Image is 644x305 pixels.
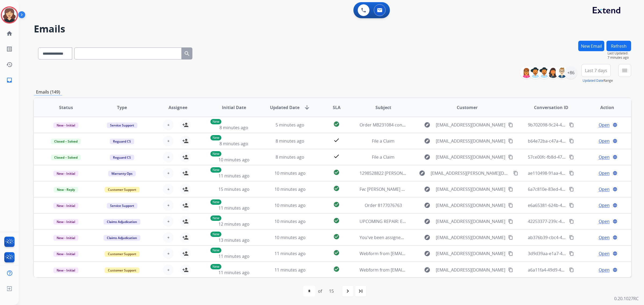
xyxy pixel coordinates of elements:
[357,288,364,294] mat-icon: last_page
[167,202,170,209] span: +
[276,154,304,160] span: 8 minutes ago
[2,8,17,23] img: avatar
[599,267,610,273] span: Open
[53,235,78,241] span: New - Initial
[218,157,250,163] span: 10 minutes ago
[333,137,340,143] mat-icon: check
[569,267,574,272] mat-icon: content_copy
[163,152,174,162] button: +
[333,266,340,272] mat-icon: check_circle
[275,235,306,240] span: 10 minutes ago
[163,265,174,275] button: +
[569,219,574,224] mat-icon: content_copy
[163,168,174,178] button: +
[210,215,221,221] p: New
[210,199,221,205] p: New
[110,155,134,160] span: Reguard CS
[6,30,13,37] mat-icon: home
[508,251,513,256] mat-icon: content_copy
[104,219,140,225] span: Claims Adjudication
[528,202,610,208] span: e6a65381-624b-4a80-88b3-59feec686a5e
[528,267,610,273] span: a6a11fa4-49d9-4e10-bb33-5d787cc7ac02
[163,232,174,243] button: +
[210,119,221,124] p: New
[508,122,513,127] mat-icon: content_copy
[613,203,617,208] mat-icon: language
[431,170,510,176] span: [EMAIL_ADDRESS][PERSON_NAME][DOMAIN_NAME]
[569,171,574,176] mat-icon: content_copy
[107,122,137,128] span: Service Support
[581,64,611,77] button: Last 7 days
[163,120,174,130] button: +
[599,202,610,209] span: Open
[621,67,628,74] mat-icon: menu
[608,51,631,55] span: Last Updated:
[163,216,174,227] button: +
[436,267,505,273] span: [EMAIL_ADDRESS][DOMAIN_NAME]
[6,61,13,68] mat-icon: history
[578,41,604,51] button: New Email
[613,171,617,176] mat-icon: language
[508,139,513,143] mat-icon: content_copy
[569,235,574,240] mat-icon: content_copy
[275,170,306,176] span: 10 minutes ago
[528,251,609,256] span: 3d9d39aa-e1a7-4c87-81d8-acfe70dfa240
[167,122,170,128] span: +
[457,104,478,111] span: Customer
[219,141,248,147] span: 8 minutes ago
[51,139,81,144] span: Closed – Solved
[210,232,221,237] p: New
[608,55,631,60] span: 7 minutes ago
[275,218,306,224] span: 10 minutes ago
[107,203,137,209] span: Service Support
[534,104,568,111] span: Conversation ID
[222,104,246,111] span: Initial Date
[599,138,610,144] span: Open
[182,170,189,176] mat-icon: person_add
[419,170,425,176] mat-icon: explore
[182,186,189,192] mat-icon: person_add
[508,235,513,240] mat-icon: content_copy
[436,154,505,160] span: [EMAIL_ADDRESS][DOMAIN_NAME]
[599,122,610,128] span: Open
[6,46,13,52] mat-icon: list_alt
[599,186,610,192] span: Open
[184,50,190,57] mat-icon: search
[360,170,418,176] span: 1298528822 [PERSON_NAME]
[333,201,340,208] mat-icon: check_circle
[583,78,613,83] span: Range
[508,267,513,272] mat-icon: content_copy
[218,237,250,243] span: 13 minutes ago
[528,138,610,144] span: b64e72ba-c47a-4f85-9848-d9a632686bb7
[210,167,221,173] p: New
[325,286,338,296] div: 15
[360,267,481,273] span: Webform from [EMAIL_ADDRESS][DOMAIN_NAME] on [DATE]
[508,203,513,208] mat-icon: content_copy
[333,153,340,159] mat-icon: check
[275,202,306,208] span: 10 minutes ago
[436,218,505,225] span: [EMAIL_ADDRESS][DOMAIN_NAME]
[528,235,611,240] span: ab376b39-cbc4-4eec-9268-7d5dd951251c
[110,139,134,144] span: Reguard CS
[613,122,617,127] mat-icon: language
[53,251,78,257] span: New - Initial
[304,104,310,111] mat-icon: arrow_downward
[333,169,340,176] mat-icon: check_circle
[375,104,391,111] span: Subject
[167,186,170,192] span: +
[318,288,322,294] div: of
[424,218,430,225] mat-icon: explore
[599,250,610,257] span: Open
[167,154,170,160] span: +
[182,122,189,128] mat-icon: person_add
[167,267,170,273] span: +
[569,203,574,208] mat-icon: content_copy
[218,186,250,192] span: 15 minutes ago
[513,171,518,176] mat-icon: content_copy
[59,104,73,111] span: Status
[163,184,174,195] button: +
[613,139,617,143] mat-icon: language
[210,264,221,269] p: New
[270,104,299,111] span: Updated Date
[599,234,610,241] span: Open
